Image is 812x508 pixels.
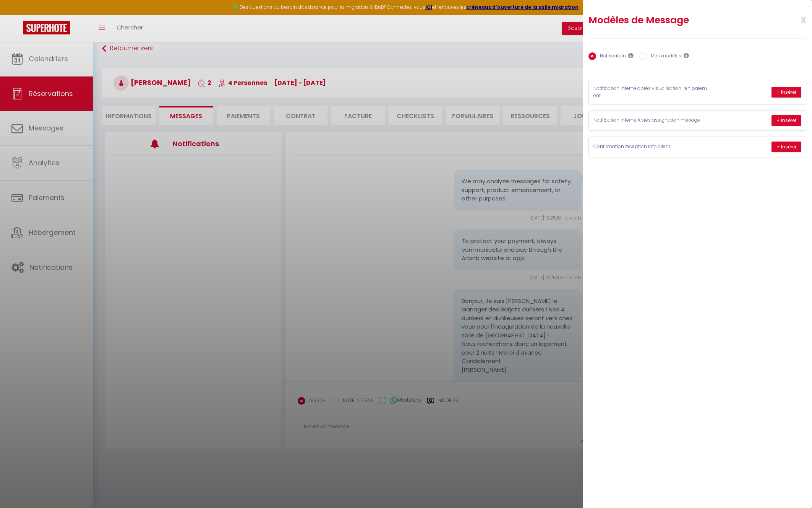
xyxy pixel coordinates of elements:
p: Confirmation reception info client [593,143,708,150]
p: Notification interne après visualisation lien paiement [593,85,708,99]
i: Les notifications sont visibles par toi et ton équipe [628,52,634,59]
label: Mes modèles [647,52,681,61]
button: + Insérer [771,142,801,152]
span: x [782,10,806,28]
label: Notification [596,52,626,61]
p: Notification interne Après assignation ménage [593,117,708,124]
h2: Modèles de Message [588,14,767,26]
button: + Insérer [771,87,801,98]
i: Les modèles généraux sont visibles par vous et votre équipe [684,52,689,59]
button: Ouvrir le widget de chat LiveChat [6,3,29,26]
button: + Insérer [771,115,801,126]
